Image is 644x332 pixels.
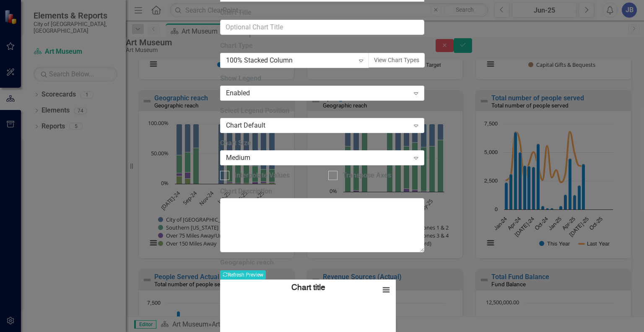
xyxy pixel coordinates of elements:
label: Select Legend Position [220,106,424,116]
button: View Chart Types [369,53,425,68]
label: Show Legend [220,74,424,84]
div: Enabled [226,89,410,98]
div: Transpose Axes [343,171,391,180]
div: 100% Stacked Column [226,56,355,65]
text: Chart title [291,284,325,292]
input: Optional Chart Title [220,20,424,35]
button: View chart menu, Chart title [380,284,392,296]
label: Chart Description [220,187,424,196]
div: Chart Default [226,121,410,131]
label: Chart Title [220,8,424,18]
label: Chart Type [220,41,424,51]
button: Refresh Preview [220,270,266,280]
label: Chart Size [220,139,424,148]
div: Medium [226,153,410,162]
h3: Geographic reach [220,259,424,266]
div: Interpolate Values [234,171,290,180]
